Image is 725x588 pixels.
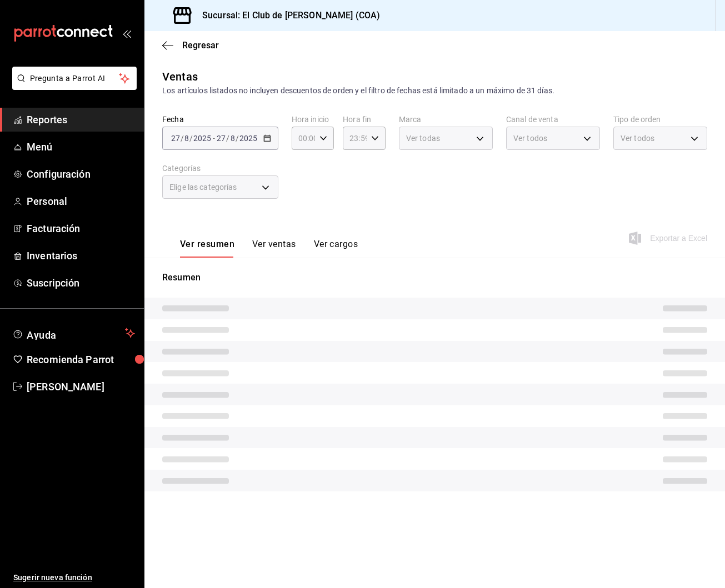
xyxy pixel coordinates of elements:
[162,271,707,284] p: Resumen
[27,248,135,263] span: Inventarios
[162,164,278,172] label: Categorías
[399,115,493,123] label: Marca
[613,115,707,123] label: Tipo de orden
[343,115,386,123] label: Hora fin
[314,239,358,258] button: Ver cargos
[189,134,193,143] span: /
[12,67,137,90] button: Pregunta a Parrot AI
[27,275,135,290] span: Suscripción
[27,352,135,367] span: Recomienda Parrot
[406,133,440,144] span: Ver todas
[182,40,219,51] span: Regresar
[27,194,135,209] span: Personal
[30,73,119,84] span: Pregunta a Parrot AI
[180,239,358,258] div: navigation tabs
[226,134,229,143] span: /
[216,134,226,143] input: --
[252,239,296,258] button: Ver ventas
[27,221,135,236] span: Facturación
[213,134,215,143] span: -
[169,182,237,193] span: Elige las categorías
[162,68,198,85] div: Ventas
[27,139,135,154] span: Menú
[8,81,137,92] a: Pregunta a Parrot AI
[27,326,121,340] span: Ayuda
[239,134,258,143] input: ----
[621,133,654,144] span: Ver todos
[27,167,135,182] span: Configuración
[162,115,278,123] label: Fecha
[181,134,184,143] span: /
[13,572,135,584] span: Sugerir nueva función
[171,134,181,143] input: --
[236,134,239,143] span: /
[184,134,189,143] input: --
[230,134,236,143] input: --
[292,115,334,123] label: Hora inicio
[122,29,131,38] button: open_drawer_menu
[27,112,135,127] span: Reportes
[180,239,234,258] button: Ver resumen
[27,379,135,394] span: [PERSON_NAME]
[162,40,219,51] button: Regresar
[513,133,547,144] span: Ver todos
[506,115,600,123] label: Canal de venta
[193,134,212,143] input: ----
[193,9,380,22] h3: Sucursal: El Club de [PERSON_NAME] (COA)
[162,85,707,97] div: Los artículos listados no incluyen descuentos de orden y el filtro de fechas está limitado a un m...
